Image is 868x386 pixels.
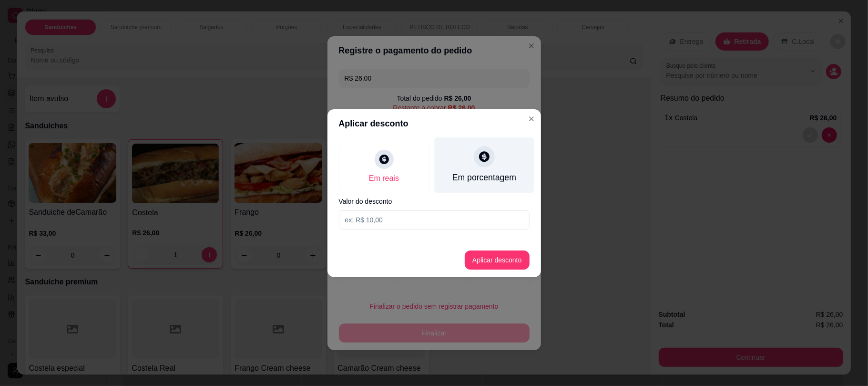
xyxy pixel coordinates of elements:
[524,111,539,126] button: Close
[339,198,530,205] label: Valor do desconto
[465,250,530,270] button: Aplicar desconto
[369,173,399,184] div: Em reais
[327,109,541,138] header: Aplicar desconto
[339,210,530,230] input: Valor do desconto
[452,171,516,184] div: Em porcentagem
